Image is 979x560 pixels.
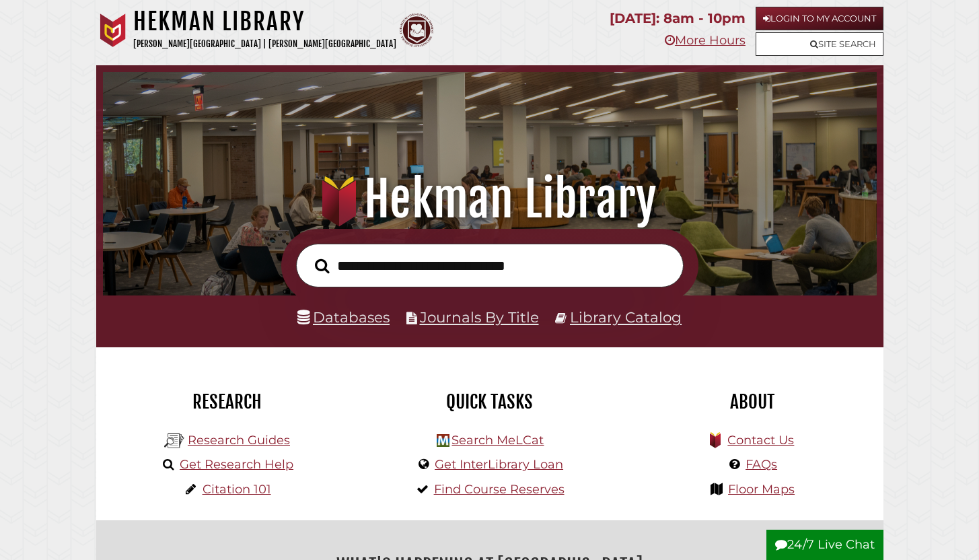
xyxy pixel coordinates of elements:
a: FAQs [746,457,777,472]
a: Databases [297,308,390,326]
a: Get Research Help [180,457,293,472]
h1: Hekman Library [133,7,396,36]
h2: Quick Tasks [369,390,611,413]
img: Calvin Theological Seminary [400,13,433,47]
a: Site Search [756,32,883,56]
h2: About [631,390,873,413]
h2: Research [106,390,349,413]
img: Calvin University [96,13,130,47]
a: Research Guides [188,433,290,448]
a: Journals By Title [420,308,539,326]
p: [PERSON_NAME][GEOGRAPHIC_DATA] | [PERSON_NAME][GEOGRAPHIC_DATA] [133,36,396,52]
a: Get InterLibrary Loan [435,457,563,472]
a: Search MeLCat [451,433,544,448]
p: [DATE]: 8am - 10pm [610,7,746,30]
i: Search [315,258,330,273]
a: Citation 101 [203,482,271,497]
h1: Hekman Library [117,170,861,229]
button: Search [308,254,336,277]
a: Library Catalog [570,308,682,326]
a: Contact Us [727,433,794,448]
a: Floor Maps [728,482,795,497]
img: Hekman Library Logo [437,434,449,447]
a: Login to My Account [756,7,883,30]
a: Find Course Reserves [434,482,565,497]
a: More Hours [665,33,746,48]
img: Hekman Library Logo [164,431,184,451]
